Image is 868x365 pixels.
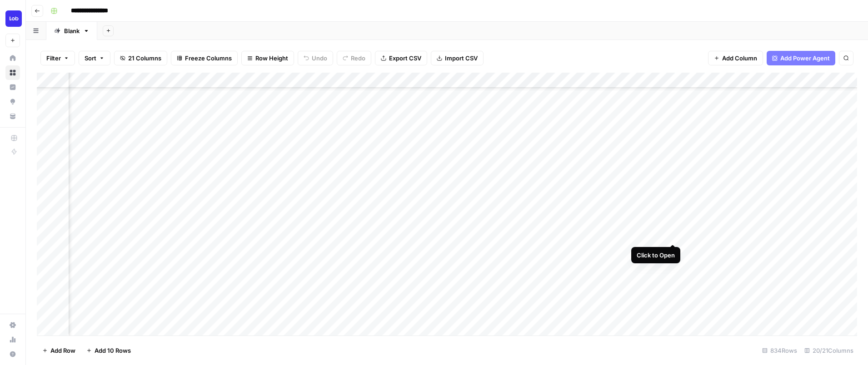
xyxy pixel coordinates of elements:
div: Click to Open [637,251,675,260]
span: Import CSV [445,54,478,63]
span: 21 Columns [128,54,161,63]
button: Add 10 Rows [81,343,136,358]
a: Opportunities [5,94,20,109]
div: Blank [64,26,80,35]
button: Freeze Columns [171,51,238,65]
a: Blank [46,22,97,40]
button: Help + Support [5,347,20,361]
span: Filter [46,54,61,63]
span: Redo [351,54,365,63]
span: Add Row [50,346,75,355]
a: Browse [5,65,20,80]
a: Usage [5,332,20,347]
span: Add Power Agent [780,54,830,63]
a: Insights [5,80,20,94]
button: Filter [40,51,75,65]
button: Workspace: Lob [5,7,20,30]
div: 834 Rows [758,343,801,358]
button: Add Row [37,343,81,358]
button: Add Column [708,51,763,65]
button: Row Height [241,51,294,65]
button: Undo [298,51,333,65]
button: Export CSV [375,51,427,65]
button: Import CSV [431,51,484,65]
span: Add Column [722,54,757,63]
button: Redo [337,51,371,65]
span: Add 10 Rows [95,346,131,355]
a: Your Data [5,109,20,123]
button: 21 Columns [114,51,167,65]
button: Add Power Agent [767,51,835,65]
div: 20/21 Columns [801,343,857,358]
span: Sort [85,54,96,63]
a: Settings [5,318,20,332]
a: Home [5,51,20,65]
span: Row Height [255,54,288,63]
button: Sort [79,51,110,65]
img: Lob Logo [5,10,22,27]
span: Freeze Columns [185,54,232,63]
span: Export CSV [389,54,421,63]
span: Undo [312,54,327,63]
